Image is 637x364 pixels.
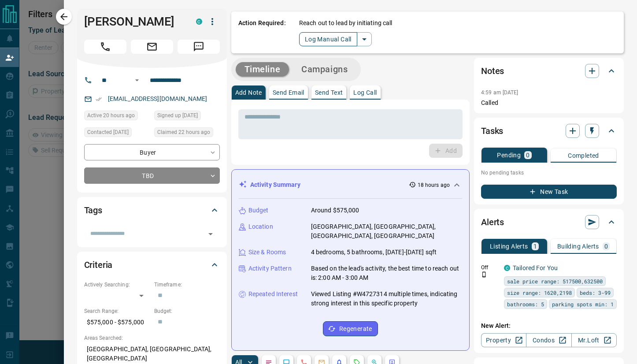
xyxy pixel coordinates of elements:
div: Sat Sep 13 2025 [154,127,220,140]
h2: Alerts [481,215,504,229]
p: Listing Alerts [490,243,528,249]
p: $575,000 - $575,000 [84,315,150,330]
p: Completed [568,152,599,159]
div: TBD [84,167,220,184]
h2: Notes [481,64,504,78]
span: bathrooms: 5 [507,300,544,308]
span: sale price range: 517500,632500 [507,277,603,286]
p: Activity Summary [250,180,300,189]
span: Signed up [DATE] [157,111,198,120]
p: Timeframe: [154,281,220,289]
p: Budget [248,206,269,215]
p: 0 [604,243,608,249]
div: Sat Sep 13 2025 [154,111,220,123]
p: Pending [497,152,521,158]
span: Message [178,40,220,54]
button: Open [132,75,142,85]
p: Action Required: [238,19,286,46]
p: Log Call [353,89,377,96]
div: split button [299,32,372,46]
span: Email [131,40,173,54]
span: Active 20 hours ago [87,111,135,120]
p: Activity Pattern [248,264,292,273]
span: Call [84,40,126,54]
button: Timeline [236,62,289,77]
p: Repeated Interest [248,290,298,299]
span: beds: 3-99 [580,288,611,297]
div: Notes [481,60,617,82]
svg: Email Verified [96,96,102,102]
div: Sat Sep 13 2025 [84,111,150,123]
p: [GEOGRAPHIC_DATA], [GEOGRAPHIC_DATA], [GEOGRAPHIC_DATA], [GEOGRAPHIC_DATA] [311,222,462,241]
a: Mr.Loft [571,333,617,347]
div: Tasks [481,120,617,141]
p: No pending tasks [481,166,617,179]
h2: Criteria [84,258,113,272]
p: Size & Rooms [248,248,286,257]
p: Reach out to lead by initiating call [299,19,393,28]
h2: Tasks [481,124,503,138]
div: Buyer [84,144,220,160]
div: Criteria [84,254,220,275]
div: Tags [84,200,220,221]
p: Off [481,264,499,271]
h1: [PERSON_NAME] [84,15,183,29]
button: Open [204,228,217,240]
p: Send Email [273,89,304,96]
a: Property [481,333,526,347]
p: Add Note [235,89,262,96]
div: Alerts [481,212,617,233]
button: New Task [481,185,617,199]
p: Viewed Listing #W4727314 multiple times, indicating strong interest in this specific property [311,290,462,308]
p: 18 hours ago [418,181,450,189]
div: Activity Summary18 hours ago [239,177,462,193]
div: condos.ca [196,19,202,25]
span: size range: 1620,2198 [507,288,572,297]
p: Areas Searched: [84,334,220,342]
p: 4 bedrooms, 5 bathrooms, [DATE]-[DATE] sqft [311,248,437,257]
svg: Push Notification Only [481,271,487,278]
a: Tailored For You [513,264,558,271]
p: Around $575,000 [311,206,359,215]
p: Budget: [154,307,220,315]
p: Search Range: [84,307,150,315]
span: Contacted [DATE] [87,128,129,137]
button: Campaigns [293,62,356,77]
p: Called [481,98,617,108]
p: 1 [533,243,537,249]
p: Based on the lead's activity, the best time to reach out is: 2:00 AM - 3:00 AM [311,264,462,282]
h2: Tags [84,203,102,217]
a: [EMAIL_ADDRESS][DOMAIN_NAME] [108,95,207,102]
span: Claimed 22 hours ago [157,128,210,137]
p: Building Alerts [557,243,599,249]
span: parking spots min: 1 [552,300,614,308]
p: 4:59 am [DATE] [481,89,518,96]
p: Send Text [315,89,343,96]
a: Condos [526,333,571,347]
p: Location [248,222,273,231]
div: condos.ca [504,265,510,271]
div: Sat Sep 13 2025 [84,127,150,140]
p: New Alert: [481,321,617,331]
p: Actively Searching: [84,281,150,289]
p: 0 [526,152,530,158]
button: Regenerate [323,321,378,336]
button: Log Manual Call [299,32,357,46]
